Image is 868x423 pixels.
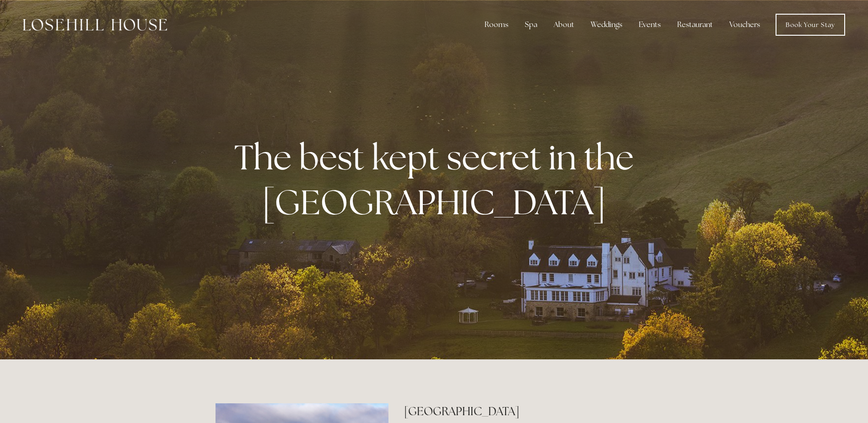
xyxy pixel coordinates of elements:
[234,135,641,224] strong: The best kept secret in the [GEOGRAPHIC_DATA]
[631,16,668,34] div: Events
[518,16,545,34] div: Spa
[583,16,630,34] div: Weddings
[722,16,767,34] a: Vouchers
[546,16,582,34] div: About
[477,16,516,34] div: Rooms
[404,403,652,419] h2: [GEOGRAPHIC_DATA]
[776,14,845,36] a: Book Your Stay
[670,16,720,34] div: Restaurant
[23,19,167,31] img: Losehill House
